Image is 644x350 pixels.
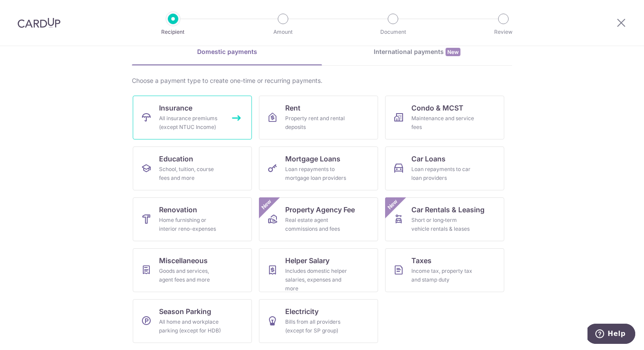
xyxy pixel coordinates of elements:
div: Loan repayments to mortgage loan providers [285,165,348,182]
span: Rent [285,103,301,113]
a: Condo & MCSTMaintenance and service fees [385,96,504,139]
span: Help [20,6,38,14]
div: Home furnishing or interior reno-expenses [159,216,222,233]
span: Helper Salary [285,255,329,266]
div: Short or long‑term vehicle rentals & leases [411,216,474,233]
span: Car Rentals & Leasing [411,204,485,215]
span: Renovation [159,204,197,215]
a: RenovationHome furnishing or interior reno-expenses [133,197,252,241]
p: Review [471,28,536,36]
span: Mortgage Loans [285,154,340,164]
a: MiscellaneousGoods and services, agent fees and more [133,248,252,292]
div: Income tax, property tax and stamp duty [411,267,474,284]
a: Car LoansLoan repayments to car loan providers [385,146,504,190]
a: Mortgage LoansLoan repayments to mortgage loan providers [259,146,378,190]
span: Miscellaneous [159,255,208,266]
a: Helper SalaryIncludes domestic helper salaries, expenses and more [259,248,378,292]
span: Property Agency Fee [285,204,355,215]
div: All home and workplace parking (except for HDB) [159,318,222,335]
span: Condo & MCST [411,103,464,113]
a: ElectricityBills from all providers (except for SP group) [259,299,378,343]
div: Includes domestic helper salaries, expenses and more [285,267,348,293]
div: Bills from all providers (except for SP group) [285,318,348,335]
span: New [386,197,400,212]
a: Car Rentals & LeasingShort or long‑term vehicle rentals & leasesNew [385,197,504,241]
div: International payments [322,47,512,57]
div: School, tuition, course fees and more [159,165,222,182]
div: Goods and services, agent fees and more [159,267,222,284]
iframe: Opens a widget where you can find more information [587,324,635,346]
span: Insurance [159,103,192,113]
a: Season ParkingAll home and workplace parking (except for HDB) [133,299,252,343]
div: Choose a payment type to create one-time or recurring payments. [132,76,512,85]
p: Amount [251,28,315,36]
div: Property rent and rental deposits [285,114,348,132]
p: Document [361,28,425,36]
img: CardUp [18,18,60,28]
div: Domestic payments [132,47,322,56]
div: Real estate agent commissions and fees [285,216,348,233]
a: RentProperty rent and rental deposits [259,96,378,139]
p: Recipient [141,28,205,36]
div: All insurance premiums (except NTUC Income) [159,114,222,132]
a: TaxesIncome tax, property tax and stamp duty [385,248,504,292]
span: Season Parking [159,306,211,317]
div: Maintenance and service fees [411,114,474,132]
span: Taxes [411,255,432,266]
span: Car Loans [411,154,446,164]
div: Loan repayments to car loan providers [411,165,474,182]
span: Electricity [285,306,318,317]
span: New [259,197,274,212]
span: New [446,48,460,56]
a: InsuranceAll insurance premiums (except NTUC Income) [133,96,252,139]
span: Education [159,154,193,164]
a: EducationSchool, tuition, course fees and more [133,146,252,190]
a: Property Agency FeeReal estate agent commissions and feesNew [259,197,378,241]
